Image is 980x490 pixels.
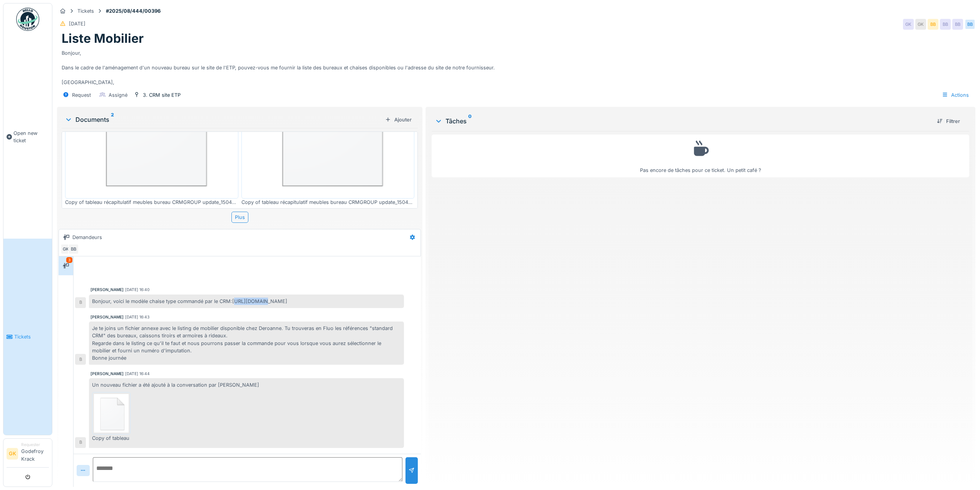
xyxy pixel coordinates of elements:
div: [DATE] [69,20,85,27]
h1: Liste Mobilier [62,31,144,46]
div: GK [60,244,71,254]
div: [DATE] 16:43 [125,314,149,320]
div: BB [68,244,79,254]
li: GK [7,448,18,460]
a: Open new ticket [3,35,52,239]
div: Un nouveau fichier a été ajouté à la conversation par [PERSON_NAME] [89,378,404,448]
div: [DATE] 16:44 [125,371,150,377]
div: B [75,297,86,308]
div: Ajouter [382,115,415,125]
div: Je te joins un fichier annexe avec le listing de mobilier disponible chez Deroanne. Tu trouveras ... [89,322,404,365]
div: Assigné [109,91,127,99]
div: Bonjour, voici le modèle chaise type commandé par le CRM:[URL][DOMAIN_NAME] [89,295,404,308]
a: Tickets [3,239,52,435]
div: [PERSON_NAME] [90,371,124,377]
li: Godefroy Krack [21,442,49,466]
div: Request [72,91,91,99]
span: Open new ticket [13,130,49,144]
span: Tickets [14,333,49,340]
div: BB [965,19,975,30]
div: Plus [231,212,248,223]
div: Tâches [435,116,931,126]
div: Actions [938,89,972,101]
div: Demandeurs [72,234,102,241]
sup: 2 [111,115,114,124]
div: 3 [66,257,72,263]
div: Copy of tableau récapitulatif meubles bureau CRMGROUP update_15042024.xlsx [241,199,415,206]
div: BB [928,19,938,30]
div: [DATE] 16:40 [125,287,149,293]
a: GK RequesterGodefroy Krack [7,442,49,468]
div: GK [915,19,926,30]
div: 3. CRM site ETP [143,91,181,99]
div: BB [940,19,951,30]
div: Copy of tableau récapitulatif meubles bureau CRMGROUP update_15042024.xlsx [92,434,131,442]
div: Tickets [77,7,94,15]
div: Filtrer [934,116,963,126]
div: [PERSON_NAME] [90,314,124,320]
div: Pas encore de tâches pour ce ticket. Un petit café ? [437,138,964,174]
img: 84750757-fdcc6f00-afbb-11ea-908a-1074b026b06b.png [94,394,129,433]
img: Badge_color-CXgf-gQk.svg [16,8,39,31]
div: Bonjour, Dans le cadre de l'aménagement d'un nouveau bureau sur le site de l'ETP, pouvez-vous me ... [62,46,971,86]
div: Copy of tableau récapitulatif meubles bureau CRMGROUP update_15042024.xlsx [65,199,238,206]
div: BB [952,19,963,30]
sup: 0 [468,116,472,126]
div: [PERSON_NAME] [90,287,124,293]
div: GK [903,19,914,30]
div: B [75,437,86,448]
div: B [75,354,86,365]
strong: #2025/08/444/00396 [103,7,164,15]
div: Documents [65,115,382,124]
div: Requester [21,442,49,448]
